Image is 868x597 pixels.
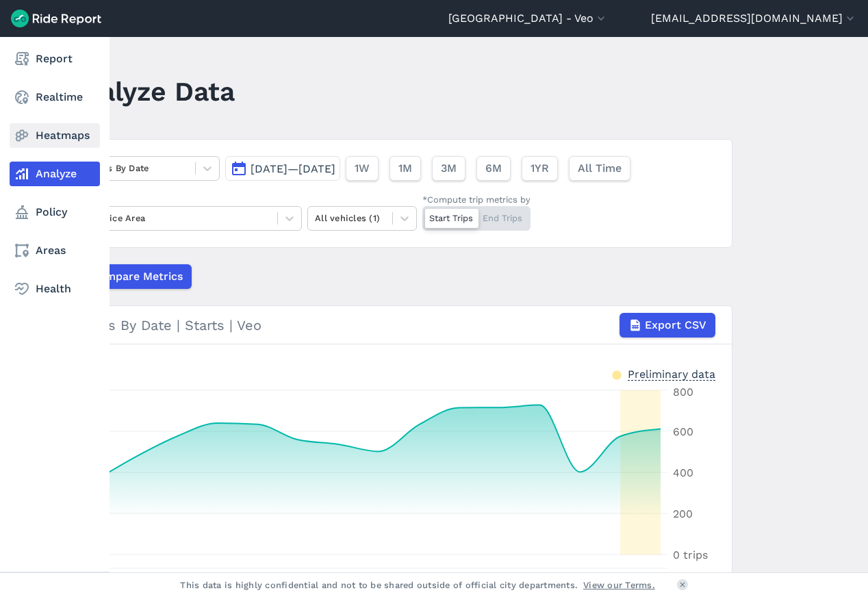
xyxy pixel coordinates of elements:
tspan: [DATE] [159,571,196,584]
div: *Compute trip metrics by [422,193,531,206]
button: 3M [432,156,465,181]
a: View our Terms. [583,579,655,592]
button: [DATE]—[DATE] [225,156,340,181]
tspan: 800 [673,385,693,398]
tspan: 400 [673,466,693,479]
span: 6M [485,160,502,177]
a: Heatmaps [10,123,100,148]
a: Policy [10,200,100,225]
a: Areas [10,238,100,263]
tspan: [DATE] [83,571,120,584]
tspan: 600 [673,425,693,438]
a: Realtime [10,85,100,110]
a: Analyze [10,162,100,186]
span: 3M [441,160,457,177]
button: Compare Metrics [66,264,192,289]
button: Export CSV [620,313,715,338]
button: All Time [569,156,630,181]
a: Report [10,47,100,71]
tspan: [DATE] [481,571,518,584]
tspan: [DATE] [320,571,357,584]
button: 1M [390,156,421,181]
tspan: 200 [673,507,693,520]
span: 1YR [531,160,549,177]
a: Health [10,277,100,301]
span: 1W [355,160,370,177]
div: Trips By Date | Starts | Veo [83,313,715,338]
span: 1M [398,160,412,177]
tspan: [DATE] [239,571,276,584]
span: Compare Metrics [91,268,183,285]
h1: Analyze Data [66,73,235,110]
button: 6M [476,156,511,181]
img: Ride Report [11,10,101,27]
button: 1W [346,156,379,181]
div: Preliminary data [628,366,715,381]
span: All Time [578,160,622,177]
button: 1YR [522,156,558,181]
tspan: [DATE] [642,571,679,584]
tspan: [DATE] [400,571,437,584]
span: Export CSV [645,317,706,333]
button: [GEOGRAPHIC_DATA] - Veo [448,10,608,27]
tspan: [DATE] [561,571,598,584]
button: [EMAIL_ADDRESS][DOMAIN_NAME] [651,10,857,27]
span: [DATE]—[DATE] [251,162,335,175]
tspan: 0 trips [673,548,708,561]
